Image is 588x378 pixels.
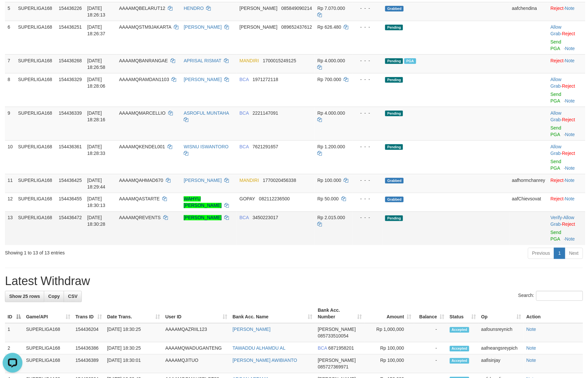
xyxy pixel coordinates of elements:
div: - - - [355,196,380,202]
a: Next [565,248,583,259]
td: 13 [5,212,15,245]
a: Allow Grab [551,144,562,156]
a: Reject [562,31,575,36]
span: [DATE] 18:30:13 [87,196,106,208]
span: Rp 700.000 [318,77,341,82]
a: Note [526,327,536,332]
a: Allow Grab [551,110,562,122]
a: Reject [551,6,564,11]
span: · [551,144,562,156]
a: Reject [562,83,575,89]
a: Reject [562,222,575,227]
th: ID: activate to sort column descending [5,305,23,323]
span: BCA [239,144,249,149]
td: AAAAMQJITUO [163,355,230,373]
span: 154436455 [59,196,82,202]
td: SUPERLIGA168 [15,140,56,174]
td: SUPERLIGA168 [23,355,73,373]
div: - - - [355,5,380,12]
span: [DATE] 18:26:37 [87,24,106,36]
a: Reject [562,117,575,122]
td: 11 [5,174,15,193]
span: BCA [239,77,249,82]
span: AAAAMQREVENTS [119,215,161,220]
a: [PERSON_NAME] [184,77,222,82]
span: Rp 7.070.000 [318,6,345,11]
td: · [548,21,585,54]
span: Pending [385,216,403,221]
a: Note [565,6,575,11]
div: - - - [355,110,380,116]
span: Rp 4.000.000 [318,110,345,116]
td: Rp 100,000 [365,355,414,373]
td: · [548,193,585,212]
td: SUPERLIGA168 [15,107,56,140]
span: 154436226 [59,6,82,11]
a: Show 25 rows [5,291,44,302]
span: BCA [239,215,249,220]
span: Copy [48,294,60,299]
td: SUPERLIGA168 [15,73,56,107]
a: [PERSON_NAME] [232,327,270,332]
a: Allow Grab [551,24,562,36]
span: Grabbed [385,197,404,202]
a: Send PGA [551,230,562,242]
td: · [548,2,585,21]
span: · [551,24,562,36]
a: APRISAL RISMAT [184,58,221,63]
a: Send PGA [551,92,562,103]
td: · [548,107,585,140]
a: [PERSON_NAME] AWIBIANTO [232,358,297,363]
th: Action [524,305,583,323]
span: Copy 085727369971 to clipboard [318,364,349,370]
a: Reject [562,151,575,156]
a: Allow Grab [551,215,574,227]
span: Grabbed [385,6,404,12]
th: Bank Acc. Name: activate to sort column ascending [230,305,315,323]
span: Copy 082112236500 to clipboard [259,196,290,202]
td: SUPERLIGA168 [15,212,56,245]
span: Pending [385,25,403,30]
a: Allow Grab [551,77,562,89]
span: Rp 4.000.000 [318,58,345,63]
td: - [414,342,447,355]
span: Pending [385,111,403,116]
td: 154436386 [73,342,105,355]
span: AAAAMQAHMAD670 [119,178,163,183]
span: AAAAMQBANRANGAE [119,58,168,63]
td: · · [548,212,585,245]
td: AAAAMQWADUGANTENG [163,342,230,355]
td: 12 [5,193,15,212]
td: · [548,73,585,107]
td: 7 [5,54,15,73]
span: BCA [318,346,327,351]
a: Note [526,358,536,363]
a: Copy [44,291,64,302]
div: - - - [355,215,380,221]
td: SUPERLIGA168 [23,342,73,355]
td: 10 [5,140,15,174]
td: - [414,323,447,342]
a: Note [565,46,575,51]
span: Copy 085733510054 to clipboard [318,334,349,339]
a: Send PGA [551,39,562,51]
span: [PERSON_NAME] [318,358,356,363]
a: [PERSON_NAME] [184,215,222,220]
span: 154436268 [59,58,82,63]
span: AAAAMQBELARUT12 [119,6,165,11]
span: BCA [239,110,249,116]
a: Send PGA [551,159,562,171]
span: [DATE] 18:28:16 [87,110,106,122]
td: 154436389 [73,355,105,373]
td: SUPERLIGA168 [15,54,56,73]
span: Copy 7621291657 to clipboard [253,144,278,149]
span: [DATE] 18:28:06 [87,77,106,89]
td: 154436204 [73,323,105,342]
span: [DATE] 18:28:33 [87,144,106,156]
a: Verify [551,215,562,220]
span: Rp 626.480 [318,24,341,30]
span: 154436472 [59,215,82,220]
span: Copy 1971272118 to clipboard [253,77,278,82]
a: HENDRO [184,6,204,11]
div: - - - [355,76,380,83]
